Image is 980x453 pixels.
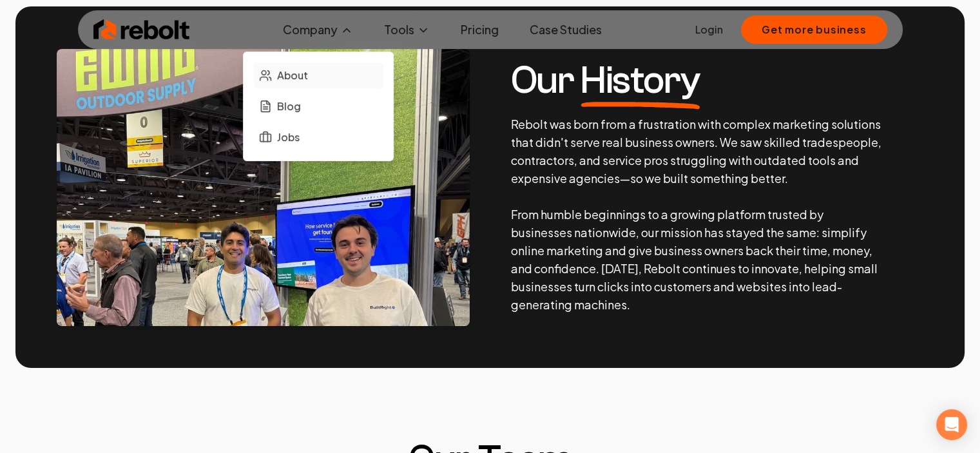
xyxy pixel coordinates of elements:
button: Tools [374,17,440,43]
a: Case Studies [519,17,612,43]
a: Login [695,22,723,37]
h3: Our [511,61,882,100]
button: Company [273,17,363,43]
img: Rebolt Logo [93,17,190,43]
img: About [57,49,470,326]
span: Blog [277,99,301,114]
a: Pricing [450,17,509,43]
div: Open Intercom Messenger [936,409,967,440]
a: Jobs [254,124,383,150]
button: Get more business [741,15,887,44]
p: Rebolt was born from a frustration with complex marketing solutions that didn't serve real busine... [511,115,882,314]
a: About [254,63,383,88]
span: Jobs [277,130,300,145]
span: History [581,61,700,100]
span: About [277,68,308,83]
a: Blog [254,93,383,119]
